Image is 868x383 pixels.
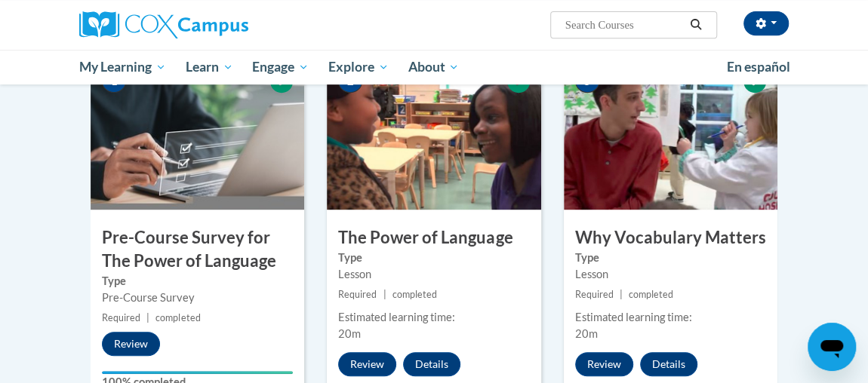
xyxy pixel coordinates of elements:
[575,289,614,300] span: Required
[629,289,673,300] span: completed
[102,371,293,374] div: Your progress
[403,352,460,376] button: Details
[252,58,309,76] span: Engage
[91,59,304,210] img: Course Image
[327,226,540,250] h3: The Power of Language
[640,352,697,376] button: Details
[399,50,469,84] a: About
[564,226,777,250] h3: Why Vocabulary Matters
[91,226,304,273] h3: Pre-Course Survey for The Power of Language
[408,58,459,76] span: About
[102,273,293,290] label: Type
[102,312,140,323] span: Required
[808,323,856,371] iframe: Button to launch messaging window
[79,11,248,38] img: Cox Campus
[328,58,389,76] span: Explore
[717,51,800,83] a: En español
[186,58,233,76] span: Learn
[102,290,293,306] div: Pre-Course Survey
[79,11,300,38] a: Cox Campus
[338,352,396,376] button: Review
[79,58,166,76] span: My Learning
[685,16,707,34] button: Search
[338,309,529,326] div: Estimated learning time:
[575,327,598,340] span: 20m
[620,289,623,300] span: |
[743,11,789,35] button: Account Settings
[575,352,633,376] button: Review
[338,266,529,283] div: Lesson
[327,59,540,210] img: Course Image
[575,266,766,283] div: Lesson
[564,16,685,34] input: Search Courses
[155,312,200,323] span: completed
[68,50,800,84] div: Main menu
[146,312,149,323] span: |
[392,289,437,300] span: completed
[319,50,399,84] a: Explore
[338,327,361,340] span: 20m
[102,332,160,356] button: Review
[338,289,377,300] span: Required
[575,309,766,326] div: Estimated learning time:
[564,59,777,210] img: Course Image
[69,50,176,84] a: My Learning
[242,50,319,84] a: Engage
[727,59,790,75] span: En español
[383,289,386,300] span: |
[575,250,766,266] label: Type
[176,50,243,84] a: Learn
[338,250,529,266] label: Type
